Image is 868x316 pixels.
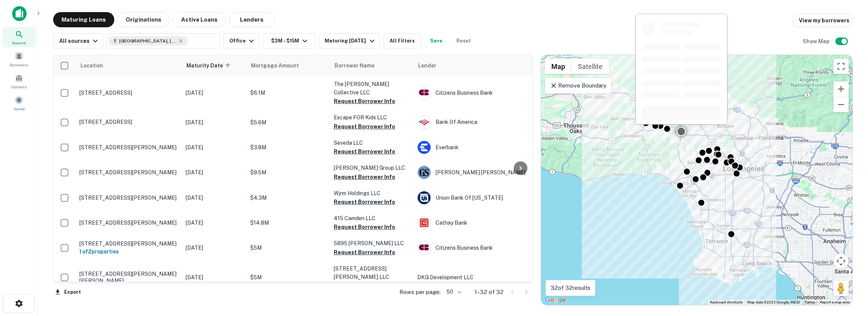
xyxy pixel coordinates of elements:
[417,86,531,100] div: Citizens Business Bank
[334,239,410,247] p: 5895 [PERSON_NAME] LLC
[173,12,226,27] button: Active Loans
[250,143,326,152] p: $3.8M
[417,166,531,179] div: [PERSON_NAME] [PERSON_NAME]
[793,14,853,27] a: View my borrowers
[12,40,26,46] span: Search
[53,12,114,27] button: Maturing Loans
[117,12,170,27] button: Originations
[417,216,531,230] div: Cathay Bank
[424,33,448,48] button: Save your search to get updates of matches that match your search criteria.
[53,33,103,48] button: All sources
[2,93,36,113] a: Saved
[250,194,326,202] p: $4.3M
[330,55,413,76] th: Borrower Name
[418,216,431,229] img: picture
[418,166,431,179] img: picture
[53,286,83,298] button: Export
[334,164,410,172] p: [PERSON_NAME] Group LLC
[186,61,233,70] span: Maturity Date
[383,33,421,48] button: All Filters
[250,89,326,97] p: $6.1M
[550,81,606,90] p: Remove Boundary
[830,255,868,292] iframe: Chat Widget
[417,141,531,154] div: Everbank
[2,71,36,91] a: Contacts
[79,240,178,247] p: [STREET_ADDRESS][PERSON_NAME]
[186,89,243,97] p: [DATE]
[451,33,476,48] button: Reset
[543,295,568,305] a: Open this area in Google Maps (opens a new window)
[334,80,410,97] p: The [PERSON_NAME] Collective LLC
[833,81,849,97] button: Zoom in
[334,189,410,197] p: Wjrm Holdings LLC
[79,219,178,226] p: [STREET_ADDRESS][PERSON_NAME]
[229,12,275,27] button: Lenders
[182,55,246,76] th: Maturity Date
[250,168,326,177] p: $9.5M
[334,222,395,232] button: Request Borrower Info
[119,38,176,44] span: [GEOGRAPHIC_DATA], [GEOGRAPHIC_DATA], [GEOGRAPHIC_DATA]
[186,168,243,177] p: [DATE]
[551,283,590,293] p: 32 of 32 results
[334,122,395,131] button: Request Borrower Info
[334,197,395,206] button: Request Borrower Info
[262,33,316,48] button: $3M - $15M
[251,61,309,70] span: Mortgage Amount
[417,273,531,282] p: DKG Development LLC
[545,59,571,74] button: Show street map
[334,139,410,147] p: Seveda LLC
[186,143,243,152] p: [DATE]
[186,273,243,282] p: [DATE]
[334,264,410,281] p: [STREET_ADDRESS][PERSON_NAME] LLC
[334,248,395,257] button: Request Borrower Info
[805,300,815,304] a: Terms
[418,191,431,204] img: picture
[417,191,531,205] div: Union Bank Of [US_STATE]
[833,253,849,269] button: Map camera controls
[325,36,376,45] div: Maturing [DATE]
[10,62,28,68] span: Borrowers
[14,106,25,112] span: Saved
[747,300,800,304] span: Map data ©2025 Google, INEGI
[223,33,259,48] button: Office
[475,288,503,297] p: 1–32 of 32
[571,59,609,74] button: Show satellite imagery
[79,194,178,201] p: [STREET_ADDRESS][PERSON_NAME]
[76,55,182,76] th: Location
[246,55,330,76] th: Mortgage Amount
[417,116,531,129] div: Bank Of America
[319,33,380,48] button: Maturing [DATE]
[334,281,395,290] button: Request Borrower Info
[443,286,462,297] div: 50
[418,116,431,129] img: picture
[399,288,440,297] p: Rows per page:
[833,59,849,74] button: Toggle fullscreen view
[833,97,849,112] button: Zoom out
[250,244,326,252] p: $5M
[250,118,326,127] p: $5.6M
[79,271,178,284] p: [STREET_ADDRESS][PERSON_NAME][PERSON_NAME]
[79,169,178,176] p: [STREET_ADDRESS][PERSON_NAME]
[820,300,850,304] a: Report a map error
[2,49,36,69] div: Borrowers
[11,84,27,90] span: Contacts
[334,172,395,181] button: Request Borrower Info
[418,241,431,254] img: picture
[334,113,410,122] p: Escape FOR Kids LLC
[80,61,103,70] span: Location
[543,295,568,305] img: Google
[334,147,395,156] button: Request Borrower Info
[803,37,831,45] h6: Show Map
[79,144,178,151] p: [STREET_ADDRESS][PERSON_NAME]
[418,141,431,154] img: picture
[413,55,535,76] th: Lender
[2,27,36,47] a: Search
[79,119,178,125] p: [STREET_ADDRESS]
[334,214,410,222] p: 415 Camden LLC
[418,61,436,70] span: Lender
[250,219,326,227] p: $14.8M
[79,247,178,256] h6: 1 of 2 properties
